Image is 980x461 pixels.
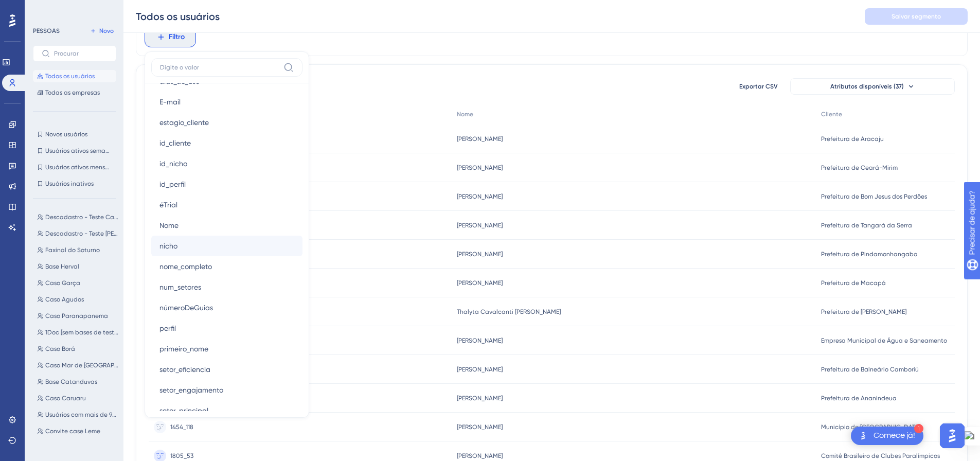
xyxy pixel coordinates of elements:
[821,135,884,143] font: Prefeitura de Aracaju
[151,112,302,133] button: estagio_cliente
[159,221,179,229] font: Nome
[33,326,122,339] button: 1Doc [sem bases de testes]
[151,92,302,112] button: E-mail
[865,8,968,25] button: Salvar segmento
[45,263,79,270] font: Base Herval
[45,362,144,369] font: Caso Mar de [GEOGRAPHIC_DATA]
[45,73,95,80] font: Todos os usuários
[821,111,842,118] font: Cliente
[45,246,100,254] font: Faxinal do Soturno
[151,339,302,359] button: primeiro_nome
[151,215,302,236] button: Nome
[917,426,920,432] font: 1
[33,211,122,223] button: Descadastro - Teste Carlos-1
[457,452,503,459] font: [PERSON_NAME]
[857,430,869,442] img: imagem-do-lançador-texto-alternativo
[99,27,114,34] font: Novo
[33,145,116,157] button: Usuários ativos semanais
[33,359,122,371] button: Caso Mar de [GEOGRAPHIC_DATA]
[160,63,279,72] input: Digite o valor
[733,78,784,95] button: Exportar CSV
[821,308,906,315] font: Prefeitura de [PERSON_NAME]
[159,201,177,209] font: éTrial
[45,180,94,187] font: Usuários inativos
[821,193,927,200] font: Prefeitura de Bom Jesus dos Perdões
[45,296,84,303] font: Caso Agudos
[45,230,151,237] font: Descadastro - Teste [PERSON_NAME]
[159,406,208,415] font: setor_principal
[457,193,503,200] font: [PERSON_NAME]
[457,251,503,258] font: [PERSON_NAME]
[821,337,947,344] font: Empresa Municipal de Água e Saneamento
[33,376,122,388] button: Base Catanduvas
[159,304,213,312] font: númeroDeGuias
[45,147,117,154] font: Usuários ativos semanais
[821,279,886,287] font: Prefeitura de Macapá
[33,86,116,99] button: Todas as empresas
[87,25,116,37] button: Novo
[33,293,122,306] button: Caso Agudos
[151,174,302,194] button: id_perfil
[45,164,113,171] font: Usuários ativos mensais
[151,194,302,215] button: éTrial
[45,279,80,287] font: Caso Garça
[33,161,116,173] button: Usuários ativos mensais
[45,89,100,96] font: Todas as empresas
[457,366,503,373] font: [PERSON_NAME]
[151,297,302,318] button: númeroDeGuias
[739,83,778,90] font: Exportar CSV
[159,139,191,147] font: id_cliente
[821,395,897,402] font: Prefeitura de Ananindeua
[170,423,193,431] font: 1454_118
[457,337,503,344] font: [PERSON_NAME]
[45,214,129,221] font: Descadastro - Teste Carlos-1
[33,425,122,437] button: Convite case Leme
[169,32,185,41] font: Filtro
[151,236,302,256] button: nicho
[33,409,122,421] button: Usuários com mais de 90 dias
[151,133,302,153] button: id_cliente
[170,452,193,459] font: 1805_53
[874,431,915,439] font: Comece já!
[159,283,201,291] font: num_setores
[457,308,561,315] font: Thalyta Cavalcanti [PERSON_NAME]
[145,27,196,47] button: Filtro
[151,256,302,277] button: nome_completo
[45,378,97,385] font: Base Catanduvas
[457,111,473,118] font: Nome
[821,251,918,258] font: Prefeitura de Pindamonhangaba
[159,159,187,168] font: id_nicho
[45,395,86,402] font: Caso Caruaru
[159,365,210,374] font: setor_eficiencia
[457,423,503,431] font: [PERSON_NAME]
[159,118,209,127] font: estagio_cliente
[54,50,108,57] input: Procurar
[45,329,122,336] font: 1Doc [sem bases de testes]
[159,180,186,188] font: id_perfil
[159,345,208,353] font: primeiro_nome
[45,345,75,352] font: Caso Borá
[151,277,302,297] button: num_setores
[821,164,898,171] font: Prefeitura de Ceará-Mirim
[33,277,122,289] button: Caso Garça
[937,420,968,451] iframe: Iniciador do Assistente de IA do UserGuiding
[33,70,116,82] button: Todos os usuários
[457,164,503,171] font: [PERSON_NAME]
[45,428,100,435] font: Convite case Leme
[821,366,919,373] font: Prefeitura de Balneário Camboriú
[151,380,302,400] button: setor_engajamento
[457,135,503,143] font: [PERSON_NAME]
[851,427,923,445] div: Abra a lista de verificação Comece!, módulos restantes: 1
[151,153,302,174] button: id_nicho
[33,260,122,273] button: Base Herval
[33,244,122,256] button: Faxinal do Soturno
[790,78,955,95] button: Atributos disponíveis (37)
[45,131,87,138] font: Novos usuários
[33,392,122,404] button: Caso Caruaru
[457,222,503,229] font: [PERSON_NAME]
[159,262,212,271] font: nome_completo
[457,279,503,287] font: [PERSON_NAME]
[45,312,108,320] font: Caso Paranapanema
